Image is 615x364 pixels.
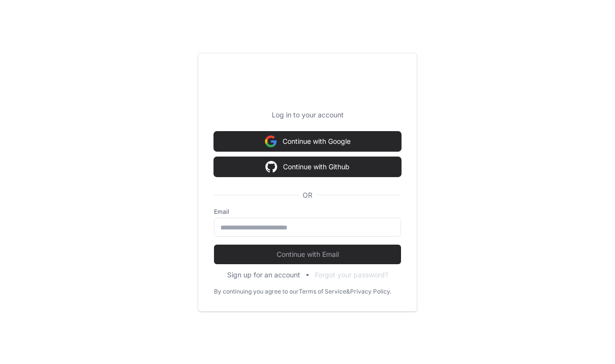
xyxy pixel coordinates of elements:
button: Continue with Github [214,157,401,177]
p: Log in to your account [214,110,401,120]
div: & [346,288,350,296]
button: Continue with Google [214,132,401,151]
a: Terms of Service [299,288,346,296]
a: Privacy Policy. [350,288,391,296]
span: Continue with Email [214,250,401,259]
button: Continue with Email [214,245,401,264]
button: Forgot your password? [315,270,388,280]
div: By continuing you agree to our [214,288,299,296]
label: Email [214,208,401,216]
img: Sign in with google [265,157,277,177]
span: OR [299,190,316,200]
img: Sign in with google [265,132,277,151]
button: Sign up for an account [227,270,300,280]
